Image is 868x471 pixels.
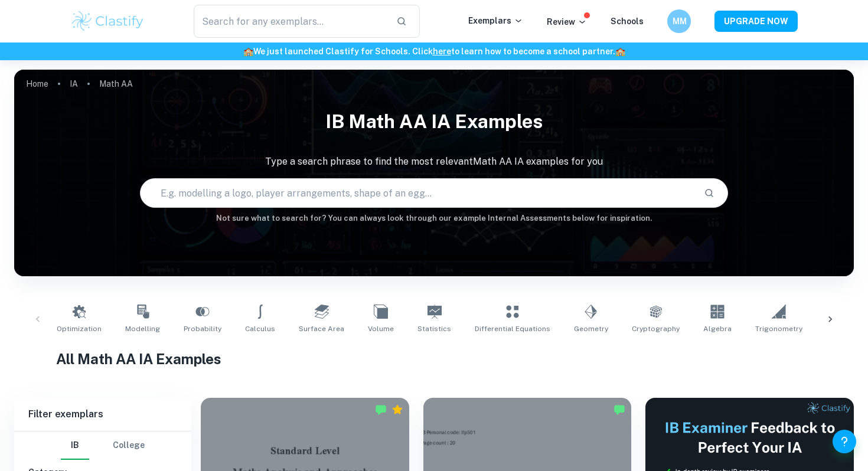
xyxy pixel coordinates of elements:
[113,431,145,460] button: College
[61,431,145,460] div: Filter type choice
[70,9,145,33] img: Clastify logo
[61,431,89,460] button: IB
[70,76,78,92] a: IA
[632,323,680,334] span: Cryptography
[468,14,523,27] p: Exemplars
[615,47,625,56] span: 🏫
[673,15,686,28] h6: MM
[833,430,856,453] button: Help and Feedback
[699,183,719,203] button: Search
[57,323,102,334] span: Optimization
[14,398,191,431] h6: Filter exemplars
[14,212,854,224] h6: Not sure what to search for? You can always look through our example Internal Assessments below f...
[714,11,798,32] button: UPGRADE NOW
[141,176,694,210] input: E.g. modelling a logo, player arrangements, shape of an egg...
[125,323,160,334] span: Modelling
[2,45,866,58] h6: We just launched Clastify for Schools. Click to learn how to become a school partner.
[243,47,253,56] span: 🏫
[574,323,608,334] span: Geometry
[417,323,451,334] span: Statistics
[703,323,732,334] span: Algebra
[26,76,48,92] a: Home
[614,404,625,416] img: Marked
[375,404,387,416] img: Marked
[56,348,812,369] h1: All Math AA IA Examples
[755,323,802,334] span: Trigonometry
[184,323,221,334] span: Probability
[667,9,691,33] button: MM
[14,103,854,140] h1: IB Math AA IA examples
[194,5,387,38] input: Search for any exemplars...
[299,323,344,334] span: Surface Area
[475,323,550,334] span: Differential Equations
[245,323,275,334] span: Calculus
[14,155,854,169] p: Type a search phrase to find the most relevant Math AA IA examples for you
[368,323,394,334] span: Volume
[611,17,644,26] a: Schools
[547,15,587,28] p: Review
[433,47,451,56] a: here
[391,404,403,416] div: Premium
[99,77,133,90] p: Math AA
